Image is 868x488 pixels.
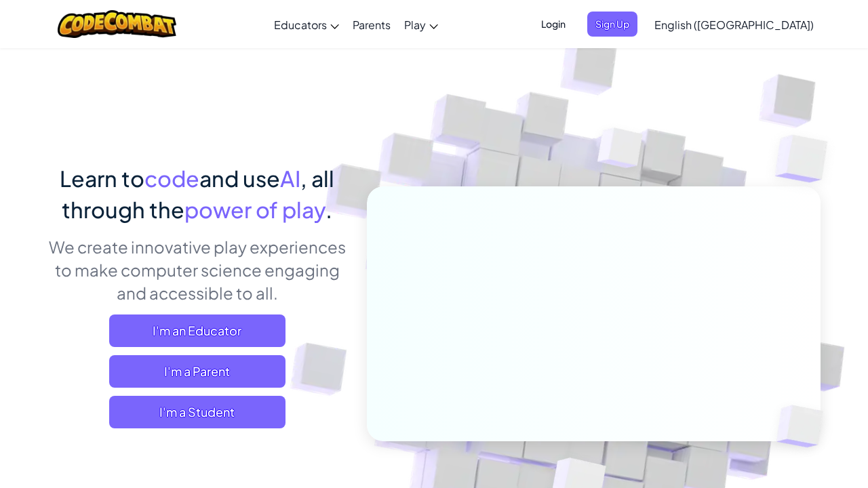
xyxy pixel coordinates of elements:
button: I'm a Student [109,396,285,428]
span: AI [280,165,300,192]
a: Play [397,6,445,43]
button: Sign Up [587,12,637,37]
a: I'm an Educator [109,314,285,347]
img: Overlap cubes [748,102,865,216]
span: Educators [274,18,327,32]
p: We create innovative play experiences to make computer science engaging and accessible to all. [47,235,347,304]
span: English ([GEOGRAPHIC_DATA]) [654,18,814,32]
span: code [144,165,199,192]
a: Educators [267,6,346,43]
span: and use [199,165,280,192]
span: power of play [184,196,325,223]
a: English ([GEOGRAPHIC_DATA]) [648,6,821,43]
button: Login [533,12,574,37]
img: Overlap cubes [754,377,856,476]
img: Overlap cubes [572,101,670,202]
a: I'm a Parent [109,355,285,388]
span: Learn to [60,165,144,192]
img: CodeCombat logo [58,10,176,38]
a: Parents [346,6,397,43]
span: . [325,196,332,223]
span: Play [404,18,426,32]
